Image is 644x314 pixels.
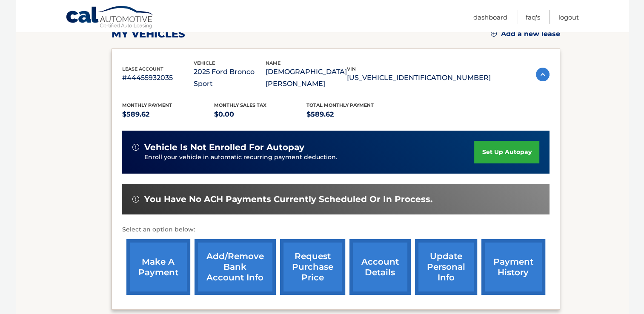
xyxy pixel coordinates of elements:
[194,66,266,90] p: 2025 Ford Bronco Sport
[122,72,194,84] p: #44455932035
[132,196,139,203] img: alert-white.svg
[214,102,266,108] span: Monthly sales Tax
[491,30,560,38] a: Add a new lease
[144,142,304,153] span: vehicle is not enrolled for autopay
[526,10,540,24] a: FAQ's
[280,239,345,295] a: request purchase price
[481,239,545,295] a: payment history
[122,66,163,72] span: lease account
[306,108,399,120] p: $589.62
[536,68,550,81] img: accordion-active.svg
[144,153,475,162] p: Enroll your vehicle in automatic recurring payment deduction.
[347,72,491,84] p: [US_VEHICLE_IDENTIFICATION_NUMBER]
[266,66,347,90] p: [DEMOGRAPHIC_DATA][PERSON_NAME]
[122,102,172,108] span: Monthly Payment
[474,141,539,163] a: set up autopay
[144,194,432,205] span: You have no ACH payments currently scheduled or in process.
[266,60,280,66] span: name
[473,10,507,24] a: Dashboard
[306,102,374,108] span: Total Monthly Payment
[122,225,550,235] p: Select an option below:
[195,239,276,295] a: Add/Remove bank account info
[194,60,215,66] span: vehicle
[126,239,190,295] a: make a payment
[214,108,306,120] p: $0.00
[132,144,139,151] img: alert-white.svg
[558,10,579,24] a: Logout
[415,239,477,295] a: update personal info
[349,239,411,295] a: account details
[491,31,497,37] img: add.svg
[122,108,215,120] p: $589.62
[66,6,155,30] a: Cal Automotive
[347,66,356,72] span: vin
[112,28,185,40] h2: my vehicles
